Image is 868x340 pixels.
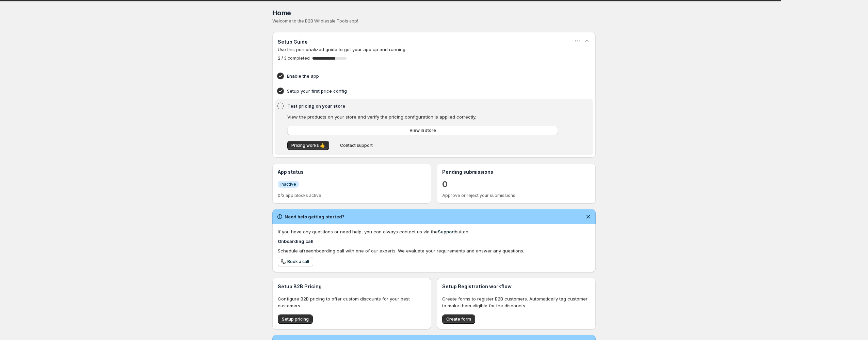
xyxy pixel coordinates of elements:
[285,213,344,220] h2: Need help getting started?
[438,229,455,234] a: Support
[272,9,291,17] span: Home
[278,295,426,309] p: Configure B2B pricing to offer custom discounts for your best customers.
[287,259,309,264] span: Book a call
[278,314,313,324] button: Setup pricing
[278,56,310,61] span: 2 / 3 completed
[442,169,590,175] h3: Pending submissions
[442,283,590,290] h3: Setup Registration workflow
[272,18,596,24] p: Welcome to the B2B Wholesale Tools app!
[291,143,325,148] span: Pricing works 👍
[446,316,471,322] span: Create form
[287,113,558,120] p: View the products on your store and verify the pricing configuration is applied correctly.
[278,193,426,198] p: 0/3 app blocks active
[442,193,590,198] p: Approve or reject your submissions
[583,212,593,221] button: Dismiss notification
[302,248,311,253] b: free
[442,179,448,190] a: 0
[442,295,590,309] p: Create forms to register B2B customers. Automatically tag customer to make them eligible for the ...
[278,257,313,266] a: Book a call
[278,38,308,45] h3: Setup Guide
[287,73,560,79] h4: Enable the app
[287,103,560,109] h4: Test pricing on your store
[278,238,590,245] h4: Onboarding call
[336,141,377,150] button: Contact support
[409,128,436,133] span: View in store
[278,247,590,254] div: Schedule a onboarding call with one of our experts. We evaluate your requirements and answer any ...
[278,228,590,235] div: If you have any questions or need help, you can always contact us via the button.
[287,126,558,135] a: View in store
[278,283,426,290] h3: Setup B2B Pricing
[278,181,299,188] a: InfoInactive
[287,141,329,150] button: Pricing works 👍
[287,88,560,94] h4: Setup your first price config
[278,169,426,175] h3: App status
[280,182,296,187] span: Inactive
[442,314,475,324] button: Create form
[340,143,373,148] span: Contact support
[278,46,590,53] p: Use this personalized guide to get your app up and running.
[282,316,309,322] span: Setup pricing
